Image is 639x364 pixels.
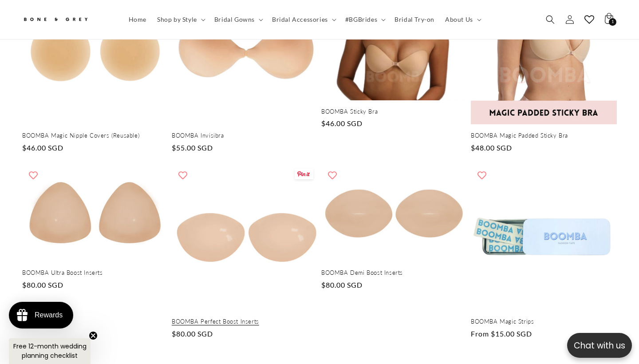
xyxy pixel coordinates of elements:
a: BOOMBA Ultra Boost Inserts [22,269,168,277]
span: Bridal Try-on [394,16,434,24]
a: BOOMBA Perfect Boost Inserts [172,318,318,325]
a: BOOMBA Invisibra [172,132,318,139]
span: Home [129,16,146,24]
button: Add to wishlist [323,166,341,184]
a: Home [123,10,152,29]
a: BOOMBA Magic Padded Sticky Bra [471,132,617,139]
button: Close teaser [89,331,98,340]
summary: Bridal Gowns [209,10,267,29]
button: Add to wishlist [473,166,491,184]
span: Bridal Gowns [214,16,255,24]
a: BOOMBA Sticky Bra [321,108,467,115]
a: Bridal Try-on [389,10,440,29]
summary: Bridal Accessories [267,10,340,29]
img: Bone and Grey Bridal [22,12,89,27]
summary: About Us [440,10,485,29]
div: Free 12-month wedding planning checklistClose teaser [9,338,91,364]
span: Shop by Style [157,16,197,24]
a: BOOMBA Magic Nipple Covers (Reusable) [22,132,168,139]
span: Free 12-month wedding planning checklist [13,342,87,360]
button: Add to wishlist [24,166,42,184]
span: About Us [445,16,473,24]
button: Add to wishlist [174,166,192,184]
span: #BGBrides [345,16,377,24]
button: Open chatbox [567,333,632,358]
a: Bone and Grey Bridal [19,9,114,30]
a: BOOMBA Demi Boost Inserts [321,269,467,277]
span: Bridal Accessories [272,16,328,24]
summary: #BGBrides [340,10,389,29]
p: Chat with us [567,339,632,352]
summary: Search [540,10,560,29]
span: 1 [611,18,614,26]
div: Rewards [35,311,63,319]
a: BOOMBA Magic Strips [471,318,617,325]
summary: Shop by Style [152,10,209,29]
